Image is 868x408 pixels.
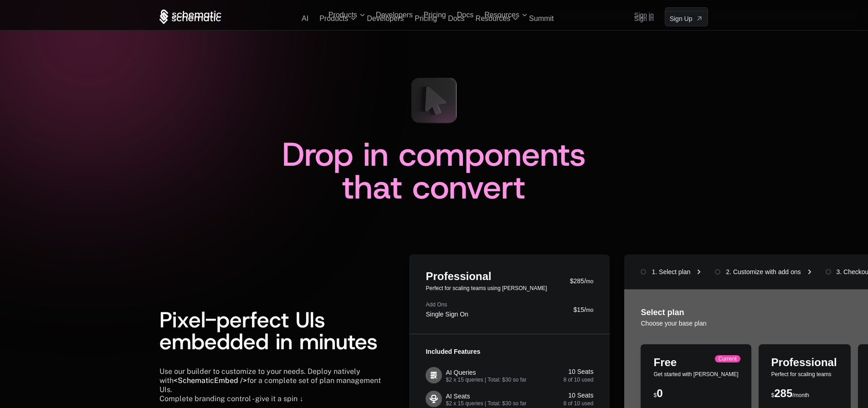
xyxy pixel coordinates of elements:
span: Sign Up [670,10,693,20]
div: Included Features [426,347,593,356]
span: /month [792,392,809,398]
a: Developers [367,15,404,22]
span: mo [586,307,594,313]
div: Perfect for scaling teams using [PERSON_NAME] [426,286,547,291]
div: $2 x 15 queries | Total: $30 so far [446,377,526,382]
div: 8 of 10 used [563,400,593,407]
span: Sign Up [670,14,693,23]
div: AI Queries [446,368,476,377]
div: 2. Customize with add ons [726,267,801,276]
div: Complete branding control - give it a spin ↓ [159,394,321,403]
span: Products [319,15,348,23]
a: Sign in [634,8,654,22]
div: 1. Select plan [652,267,690,276]
div: Get started with [PERSON_NAME] [653,372,738,377]
div: Add Ons [426,302,468,307]
a: Sign in [634,11,654,26]
span: $ [771,392,775,398]
span: Drop in components that convert [282,133,596,209]
span: $ [653,392,657,398]
div: Use our builder to customize to your needs. Deploy natively with for a complete set of plan manag... [159,367,387,394]
div: $285/ [570,276,594,286]
div: $15/ [574,305,594,314]
a: [object Object] [665,11,709,26]
div: Single Sign On [426,311,468,317]
span: Resources [476,15,510,23]
div: 10 Seats [563,367,593,376]
div: Perfect for scaling teams [771,372,837,377]
div: Professional [771,357,837,368]
div: 8 of 10 used [563,376,593,383]
span: <SchematicEmbed /> [174,376,247,385]
div: Free [653,357,738,368]
a: [object Object] [665,7,709,23]
span: mo [586,278,594,285]
span: Pixel-perfect UIs embedded in minutes [159,305,378,356]
div: AI Seats [446,392,470,401]
a: Summit [529,15,554,22]
a: Pricing [415,15,437,22]
div: Professional [426,271,547,282]
div: Current [715,355,740,362]
div: 10 Seats [563,391,593,400]
span: 285 [774,387,792,399]
a: Docs [448,15,464,22]
a: AI [302,15,308,22]
span: 0 [657,387,663,399]
div: $2 x 15 queries | Total: $30 so far [446,401,526,406]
